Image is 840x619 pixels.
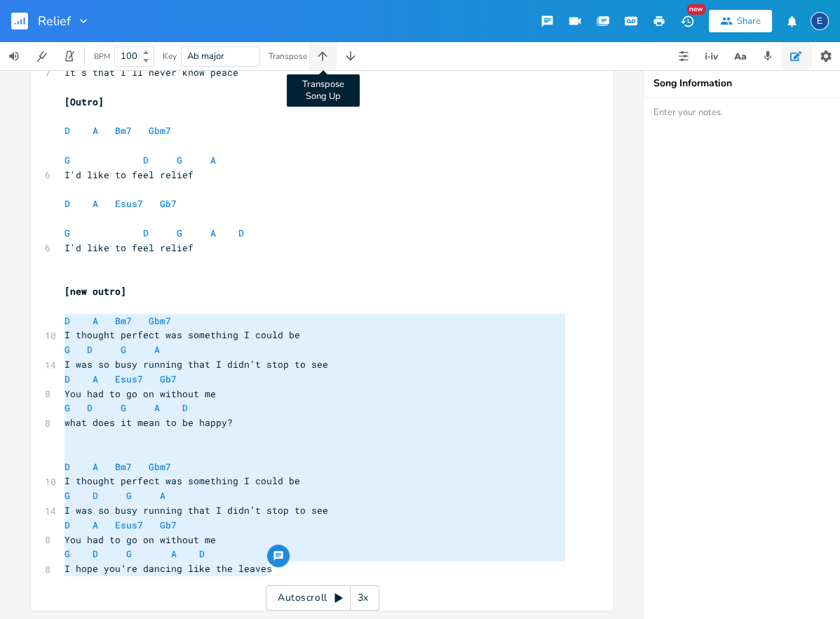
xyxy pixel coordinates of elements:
span: D [65,124,70,137]
span: I thought perfect was something I could be [65,474,300,487]
button: Transpose Song Up [309,42,337,70]
span: You had to go on without me [65,387,216,400]
span: D [65,314,70,327]
span: Gbm7 [149,314,171,327]
button: New [673,8,701,34]
span: Ab major [187,50,224,62]
span: Gb7 [160,519,177,531]
span: [Outro] [65,95,104,108]
span: A [160,489,165,502]
span: D [182,401,188,414]
span: Gbm7 [149,124,171,137]
div: Key [163,52,177,60]
span: G [126,547,132,560]
span: G [177,154,182,166]
span: [new outro] [65,285,126,298]
span: Esus7 [115,197,143,210]
span: G [65,227,70,239]
span: Esus7 [115,519,143,531]
div: Share [737,15,761,27]
span: D [238,227,244,239]
span: Gb7 [160,197,177,210]
span: A [93,124,98,137]
span: G [65,401,70,414]
span: It's that I'll never know peace [65,66,238,79]
span: G [126,489,132,502]
span: D [199,547,205,560]
span: what does it mean to be happy? [65,416,233,429]
span: D [65,460,70,473]
span: Bm7 [115,124,132,137]
span: G [65,154,70,166]
span: A [93,519,98,531]
span: A [210,154,216,166]
span: D [65,373,70,385]
span: D [93,547,98,560]
div: 3x [351,585,376,611]
span: A [154,343,160,356]
span: A [93,197,98,210]
span: Relief [38,15,71,27]
span: D [87,401,93,414]
button: Share [709,10,772,32]
div: New [687,4,705,15]
span: A [93,314,98,327]
button: E [811,5,829,37]
span: G [65,489,70,502]
span: G [65,343,70,356]
span: I'd like to feel relief [65,241,194,254]
div: BPM [94,53,110,60]
span: A [210,227,216,239]
span: Bm7 [115,460,132,473]
span: I was so busy running that I didn’t stop to see [65,358,328,371]
span: Gb7 [160,373,177,385]
span: D [143,154,149,166]
span: D [65,197,70,210]
span: D [87,343,93,356]
span: I thought perfect was something I could be [65,328,300,341]
span: A [93,460,98,473]
span: D [93,489,98,502]
span: A [93,373,98,385]
span: Bm7 [115,314,132,327]
span: G [121,343,126,356]
span: Esus7 [115,373,143,385]
span: G [65,547,70,560]
span: I hope you’re dancing like the leaves [65,562,272,575]
span: A [171,547,177,560]
span: G [177,227,182,239]
span: A [154,401,160,414]
span: I was so busy running that I didn’t stop to see [65,504,328,517]
div: Erin Nicole [811,12,829,30]
span: I'd like to feel relief [65,168,194,181]
span: D [65,519,70,531]
span: G [121,401,126,414]
span: D [143,227,149,239]
div: Transpose [269,52,307,60]
span: You had to go on without me [65,533,216,546]
span: Gbm7 [149,460,171,473]
div: Autoscroll [266,585,379,611]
